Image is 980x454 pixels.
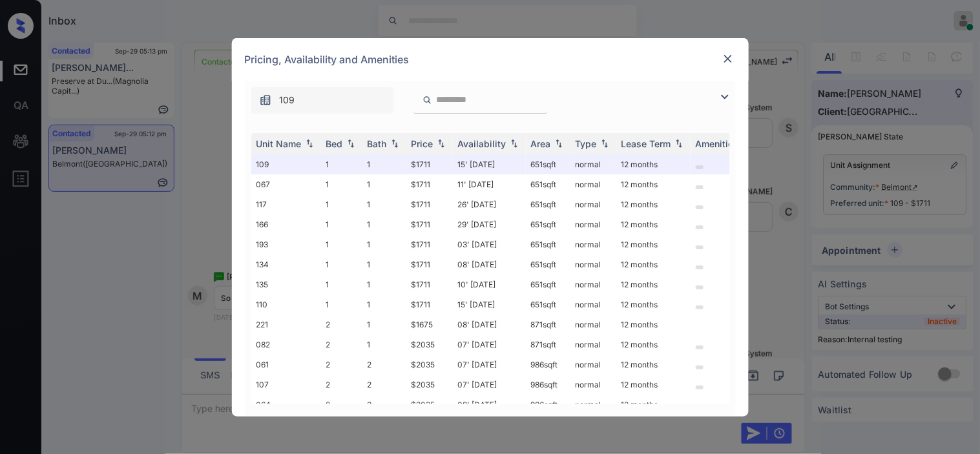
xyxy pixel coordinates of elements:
td: 651 sqft [526,254,570,274]
div: Type [576,138,597,149]
td: $2035 [406,335,453,355]
td: 871 sqft [526,315,570,335]
td: normal [570,194,616,214]
td: 2 [321,335,362,355]
td: normal [570,154,616,174]
td: normal [570,254,616,274]
img: icon-zuma [717,89,733,105]
td: 1 [321,234,362,254]
td: 2 [321,375,362,395]
td: 26' [DATE] [453,194,526,214]
td: 1 [321,254,362,274]
td: 117 [251,194,321,214]
td: 12 months [616,294,691,315]
td: 651 sqft [526,274,570,294]
td: 651 sqft [526,154,570,174]
td: 1 [362,234,406,254]
td: normal [570,355,616,375]
td: normal [570,315,616,335]
td: 2 [362,395,406,415]
td: normal [570,395,616,415]
div: Area [531,138,551,149]
td: 651 sqft [526,174,570,194]
td: 134 [251,254,321,274]
div: Bed [326,138,343,149]
td: 08' [DATE] [453,254,526,274]
td: $1711 [406,274,453,294]
td: 064 [251,395,321,415]
td: 651 sqft [526,234,570,254]
td: $1711 [406,194,453,214]
td: 12 months [616,335,691,355]
td: 2 [362,355,406,375]
td: 12 months [616,154,691,174]
td: 067 [251,174,321,194]
td: 12 months [616,214,691,234]
td: 1 [362,274,406,294]
img: sorting [344,139,357,148]
td: 651 sqft [526,294,570,315]
td: 651 sqft [526,214,570,234]
td: 1 [321,274,362,294]
td: 12 months [616,194,691,214]
span: 109 [280,93,295,107]
td: $2035 [406,395,453,415]
td: 221 [251,315,321,335]
img: sorting [388,139,401,148]
div: Lease Term [621,138,671,149]
td: 061 [251,355,321,375]
td: 10' [DATE] [453,274,526,294]
td: 1 [362,254,406,274]
div: Amenities [696,138,739,149]
td: normal [570,294,616,315]
td: 07' [DATE] [453,355,526,375]
td: 12 months [616,395,691,415]
td: normal [570,214,616,234]
td: 1 [362,194,406,214]
td: 107 [251,375,321,395]
td: 986 sqft [526,395,570,415]
td: 12 months [616,234,691,254]
td: 12 months [616,274,691,294]
td: 1 [362,335,406,355]
img: sorting [672,139,685,148]
td: normal [570,335,616,355]
td: 2 [321,355,362,375]
td: $2035 [406,355,453,375]
td: 1 [321,294,362,315]
td: 1 [321,214,362,234]
td: 986 sqft [526,355,570,375]
td: 08' [DATE] [453,315,526,335]
td: 12 months [616,375,691,395]
td: 08' [DATE] [453,395,526,415]
div: Bath [368,138,387,149]
td: normal [570,174,616,194]
td: 166 [251,214,321,234]
img: icon-zuma [422,94,432,106]
td: 12 months [616,254,691,274]
td: 07' [DATE] [453,335,526,355]
td: $2035 [406,375,453,395]
td: 12 months [616,315,691,335]
td: $1711 [406,234,453,254]
td: 1 [362,315,406,335]
td: 193 [251,234,321,254]
div: Price [412,138,433,149]
td: 2 [362,375,406,395]
td: 1 [362,154,406,174]
td: normal [570,234,616,254]
td: $1675 [406,315,453,335]
td: 1 [362,174,406,194]
td: 651 sqft [526,194,570,214]
td: 135 [251,274,321,294]
img: close [722,52,735,65]
div: Unit Name [256,138,302,149]
img: icon-zuma [259,94,272,107]
td: $1711 [406,254,453,274]
td: 110 [251,294,321,315]
td: $1711 [406,214,453,234]
div: Pricing, Availability and Amenities [232,38,749,81]
td: 871 sqft [526,335,570,355]
td: 2 [321,395,362,415]
td: 082 [251,335,321,355]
